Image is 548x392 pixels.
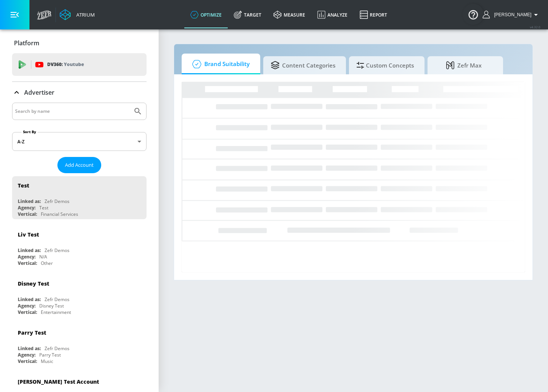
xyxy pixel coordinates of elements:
div: Parry TestLinked as:Zefr DemosAgency:Parry TestVertical:Music [12,323,147,366]
div: Linked as: [18,345,41,352]
button: Open Resource Center [463,4,484,25]
a: Report [353,1,393,28]
div: Vertical: [18,260,37,266]
div: Vertical: [18,309,37,315]
div: Disney TestLinked as:Zefr DemosAgency:Disney TestVertical:Entertainment [12,274,147,317]
div: Liv TestLinked as:Zefr DemosAgency:N/AVertical:Other [12,225,147,268]
p: Platform [14,39,39,47]
span: Content Categories [271,56,335,74]
div: Parry Test [18,329,46,336]
div: Linked as: [18,198,41,204]
button: Add Account [57,157,101,173]
a: Atrium [60,9,95,20]
div: Agency: [18,352,36,358]
p: Youtube [64,60,84,68]
div: A-Z [12,132,147,151]
input: Search by name [15,106,130,116]
label: Sort By [22,129,38,134]
div: Agency: [18,254,36,260]
a: Analyze [311,1,353,28]
div: Platform [12,32,147,54]
div: Atrium [73,11,95,18]
div: Vertical: [18,358,37,364]
div: TestLinked as:Zefr DemosAgency:TestVertical:Financial Services [12,176,147,219]
div: Zefr Demos [45,198,69,204]
div: Disney Test [18,280,49,287]
span: Custom Concepts [357,56,414,74]
div: N/A [39,254,47,260]
button: [PERSON_NAME] [483,10,540,19]
a: measure [267,1,311,28]
a: optimize [184,1,228,28]
div: Test [18,182,29,189]
div: Zefr Demos [45,296,69,303]
div: Disney Test [39,303,64,309]
div: Vertical: [18,211,37,217]
span: Brand Suitability [189,55,250,73]
a: Target [228,1,267,28]
div: Agency: [18,204,36,211]
p: Advertiser [24,88,54,97]
div: Linked as: [18,296,41,303]
div: Advertiser [12,82,147,103]
p: DV360: [47,60,84,69]
div: Parry Test [39,352,61,358]
div: Other [41,260,53,266]
span: v 4.32.0 [530,25,540,29]
div: Test [39,204,48,211]
div: DV360: Youtube [12,53,147,76]
span: Add Account [65,161,94,169]
div: Zefr Demos [45,345,69,352]
div: Zefr Demos [45,247,69,254]
div: Linked as: [18,247,41,254]
div: Music [41,358,53,364]
div: Entertainment [41,309,71,315]
div: [PERSON_NAME] Test Account [18,378,99,385]
div: Agency: [18,303,36,309]
span: Zefr Max [435,56,492,74]
span: login as: michael.villalobos@zefr.com [491,12,531,17]
div: Liv Test [18,231,39,238]
div: Financial Services [41,211,78,217]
